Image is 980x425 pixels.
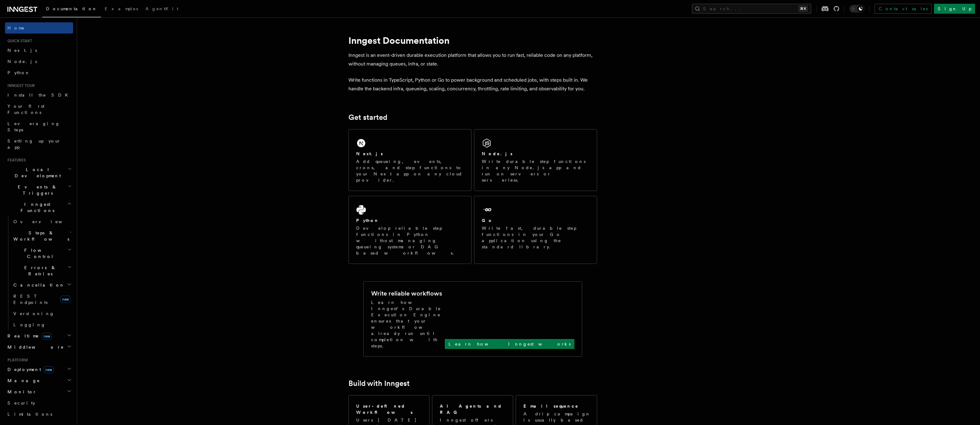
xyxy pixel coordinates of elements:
[692,4,811,14] button: Search...⌘K
[13,311,54,316] span: Versioning
[5,22,73,34] a: Home
[5,164,73,181] button: Local Development
[105,6,138,11] span: Examples
[5,101,73,118] a: Your first Functions
[7,59,37,64] span: Node.js
[7,93,72,97] span: Install the SDK
[5,330,73,341] button: Realtimenew
[440,403,506,415] h2: AI Agents and RAG
[42,2,101,17] a: Documentation
[7,25,25,31] span: Home
[356,403,422,415] h2: User-defined Workflows
[5,333,52,339] span: Realtime
[5,375,73,386] button: Manage
[11,291,73,308] a: REST Endpointsnew
[11,282,65,288] span: Cancellation
[875,4,932,14] a: Contact sales
[449,341,571,347] p: Learn how Inngest works
[7,138,61,150] span: Setting up your app
[5,158,26,163] span: Features
[11,308,73,319] a: Versioning
[474,196,597,264] a: GoWrite fast, durable step functions in your Go application using the standard library.
[142,2,182,17] a: AgentKit
[11,319,73,330] a: Logging
[5,201,67,214] span: Inngest Functions
[5,45,73,56] a: Next.js
[60,296,71,303] span: new
[348,51,597,68] p: Inngest is an event-driven durable execution platform that allows you to run fast, reliable code ...
[849,5,864,12] button: Toggle dark mode
[7,412,52,417] span: Limitations
[799,6,807,12] kbd: ⌘K
[5,38,32,43] span: Quick start
[5,181,73,199] button: Events & Triggers
[5,166,68,179] span: Local Development
[7,400,35,405] span: Security
[356,151,383,157] h2: Next.js
[348,129,472,191] a: Next.jsAdd queueing, events, crons, and step functions to your Next app on any cloud provider.
[11,245,73,262] button: Flow Control
[5,118,73,135] a: Leveraging Steps
[5,56,73,67] a: Node.js
[356,225,464,256] p: Develop reliable step functions in Python without managing queueing systems or DAG based workflows.
[11,230,69,242] span: Steps & Workflows
[13,322,46,327] span: Logging
[5,397,73,409] a: Security
[5,364,73,375] button: Deploymentnew
[474,129,597,191] a: Node.jsWrite durable step functions in any Node.js app and run on servers or serverless.
[5,386,73,397] button: Monitor
[13,219,77,224] span: Overview
[5,89,73,101] a: Install the SDK
[5,409,73,420] a: Limitations
[13,294,48,305] span: REST Endpoints
[356,217,379,224] h2: Python
[348,379,410,388] a: Build with Inngest
[348,113,387,122] a: Get started
[445,339,574,349] a: Learn how Inngest works
[5,199,73,216] button: Inngest Functions
[482,217,493,224] h2: Go
[5,216,73,330] div: Inngest Functions
[348,76,597,93] p: Write functions in TypeScript, Python or Go to power background and scheduled jobs, with steps bu...
[348,35,597,46] h1: Inngest Documentation
[523,403,579,409] h2: Email sequence
[482,225,589,250] p: Write fast, durable step functions in your Go application using the standard library.
[11,262,73,279] button: Errors & Retries
[7,121,60,132] span: Leveraging Steps
[371,289,442,298] h2: Write reliable workflows
[5,135,73,153] a: Setting up your app
[11,279,73,291] button: Cancellation
[44,366,54,373] span: new
[482,151,513,157] h2: Node.js
[5,83,35,88] span: Inngest tour
[5,67,73,78] a: Python
[46,6,97,11] span: Documentation
[934,4,975,14] a: Sign Up
[5,389,37,395] span: Monitor
[5,378,40,384] span: Manage
[5,184,68,196] span: Events & Triggers
[7,70,30,75] span: Python
[5,341,73,353] button: Middleware
[145,6,178,11] span: AgentKit
[371,299,445,349] p: Learn how Inngest's Durable Execution Engine ensures that your workflow already run until complet...
[482,158,589,183] p: Write durable step functions in any Node.js app and run on servers or serverless.
[101,2,142,17] a: Examples
[5,358,28,363] span: Platform
[5,344,64,350] span: Middleware
[348,196,472,264] a: PythonDevelop reliable step functions in Python without managing queueing systems or DAG based wo...
[11,247,67,260] span: Flow Control
[11,264,67,277] span: Errors & Retries
[356,158,464,183] p: Add queueing, events, crons, and step functions to your Next app on any cloud provider.
[11,216,73,227] a: Overview
[11,227,73,245] button: Steps & Workflows
[5,366,54,373] span: Deployment
[7,48,37,53] span: Next.js
[42,333,52,340] span: new
[7,104,44,115] span: Your first Functions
